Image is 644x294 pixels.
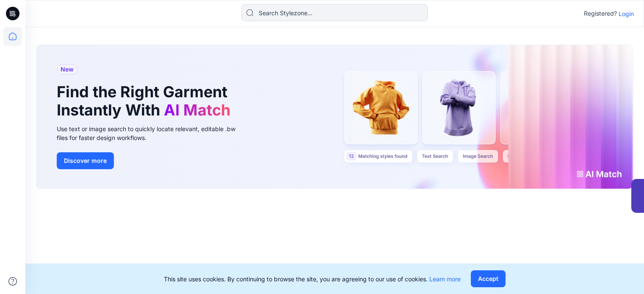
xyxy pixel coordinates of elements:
[241,4,428,21] input: Search Stylezone…
[57,83,235,119] h1: Find the Right Garment Instantly With
[584,8,617,19] p: Registered?
[429,275,461,283] a: Learn more
[61,64,74,74] span: New
[57,152,114,169] button: Discover more
[471,270,506,287] button: Accept
[164,101,230,119] span: AI Match
[619,9,634,18] p: Login
[164,275,461,283] p: This site uses cookies. By continuing to browse the site, you are agreeing to our use of cookies.
[57,124,247,142] div: Use text or image search to quickly locate relevant, editable .bw files for faster design workflows.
